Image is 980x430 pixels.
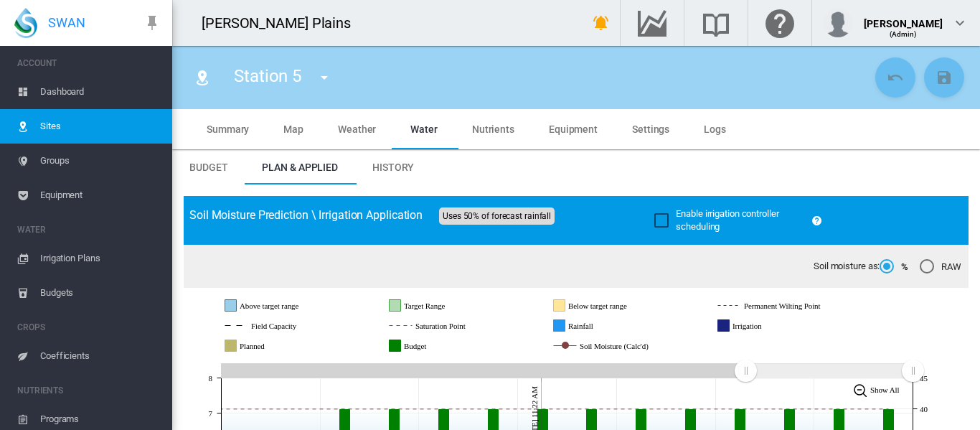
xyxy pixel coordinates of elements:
[900,358,925,383] g: Zoom chart using cursor arrows
[189,162,227,173] span: Budget
[188,63,217,92] button: Click to go to list of Sites
[207,123,249,135] span: Summary
[880,260,908,274] md-radio-button: %
[225,319,346,332] g: Field Capacity
[472,123,514,135] span: Nutrients
[554,319,636,332] g: Rainfall
[875,57,915,98] button: Cancel Changes
[924,57,964,98] button: Save Changes
[654,207,806,233] md-checkbox: Enable irrigation controller scheduling
[316,69,333,86] md-icon: icon-menu-down
[225,299,356,312] g: Above target range
[890,30,918,38] span: (Admin)
[40,339,161,373] span: Coefficients
[14,8,37,38] img: SWAN-Landscape-Logo-Colour-drop.png
[554,340,702,352] g: Soil Moisture (Calc'd)
[40,241,161,276] span: Irrigation Plans
[718,319,809,332] g: Irrigation
[676,208,778,232] span: Enable irrigation controller scheduling
[390,340,472,352] g: Budget
[189,208,423,222] span: Soil Moisture Prediction \ Irrigation Application
[632,123,669,135] span: Settings
[234,66,301,86] span: Station 5
[390,299,496,312] g: Target Range
[17,52,161,75] span: ACCOUNT
[390,319,518,332] g: Saturation Point
[870,385,900,394] tspan: Show All
[864,11,943,25] div: [PERSON_NAME]
[202,13,364,33] div: [PERSON_NAME] Plains
[410,123,438,135] span: Water
[225,340,311,352] g: Planned
[699,14,733,32] md-icon: Search the knowledge base
[733,358,758,383] g: Zoom chart using cursor arrows
[48,14,85,32] span: SWAN
[338,123,376,135] span: Weather
[40,178,161,212] span: Equipment
[40,109,161,144] span: Sites
[549,123,598,135] span: Equipment
[439,207,555,225] span: Uses 50% of forecast rainfall
[704,123,726,135] span: Logs
[262,162,338,173] span: Plan & Applied
[951,14,969,32] md-icon: icon-chevron-down
[936,69,953,86] md-icon: icon-content-save
[635,14,669,32] md-icon: Go to the Data Hub
[763,14,797,32] md-icon: Click here for help
[587,9,616,37] button: icon-bell-ring
[40,144,161,178] span: Groups
[718,299,878,312] g: Permanent Wilting Point
[824,9,852,37] img: profile.jpg
[17,379,161,402] span: NUTRIENTS
[17,316,161,339] span: CROPS
[372,162,414,173] span: History
[283,123,303,135] span: Map
[745,363,913,378] rect: Zoom chart using cursor arrows
[194,69,211,86] md-icon: icon-map-marker-radius
[920,374,928,383] tspan: 45
[593,14,610,32] md-icon: icon-bell-ring
[310,63,339,92] button: icon-menu-down
[40,276,161,310] span: Budgets
[143,14,161,32] md-icon: icon-pin
[887,69,904,86] md-icon: icon-undo
[814,260,880,273] span: Soil moisture as:
[920,405,928,413] tspan: 40
[17,218,161,241] span: WATER
[209,374,213,383] tspan: 8
[40,75,161,109] span: Dashboard
[920,260,961,274] md-radio-button: RAW
[209,409,213,418] tspan: 7
[554,299,683,312] g: Below target range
